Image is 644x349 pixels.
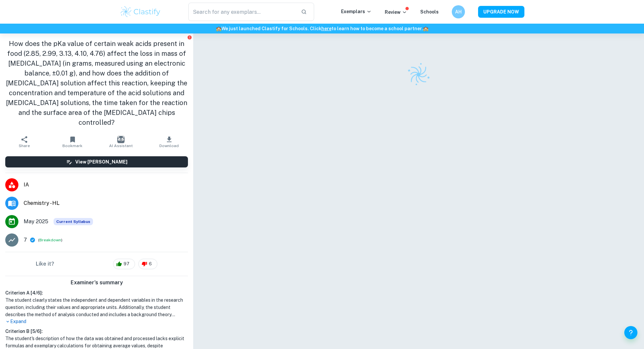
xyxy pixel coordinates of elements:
span: Current Syllabus [54,218,93,225]
button: AH [452,5,465,18]
button: Report issue [187,35,192,40]
p: Exemplars [341,8,372,15]
span: IA [24,181,188,189]
h6: We just launched Clastify for Schools. Click to learn how to become a school partner. [1,25,643,32]
h6: View [PERSON_NAME] [75,158,127,165]
span: May 2025 [24,218,48,226]
h6: AH [455,8,462,15]
button: Help and Feedback [624,326,637,339]
button: AI Assistant [97,133,145,151]
h6: Examiner's summary [3,279,191,287]
span: ( ) [38,237,62,243]
p: Expand [5,318,188,325]
h6: Like it? [36,260,54,268]
span: 🏫 [216,26,221,31]
span: 97 [120,261,133,267]
img: Clastify logo [403,59,434,90]
button: Download [145,133,193,151]
img: AI Assistant [117,136,125,143]
p: Review [385,9,407,16]
span: Share [19,143,30,148]
h6: Criterion B [ 5 / 6 ]: [5,328,188,335]
span: AI Assistant [109,143,133,148]
span: Download [159,143,179,148]
input: Search for any exemplars... [188,3,296,21]
h1: How does the pKa value of certain weak acids present in food (2.85, 2.99, 3.13, 4.10, 4.76) affec... [5,39,188,127]
h6: Criterion A [ 4 / 6 ]: [5,289,188,296]
button: Bookmark [48,133,97,151]
h1: The student clearly states the independent and dependent variables in the research question, incl... [5,296,188,318]
a: here [321,26,332,31]
span: Bookmark [62,143,82,148]
span: Chemistry - HL [24,199,188,207]
a: Schools [420,9,439,14]
button: Breakdown [39,237,61,243]
img: Clastify logo [120,5,161,18]
button: View [PERSON_NAME] [5,156,188,167]
p: 7 [24,236,27,244]
button: UPGRADE NOW [478,6,524,18]
span: 6 [145,261,155,267]
div: This exemplar is based on the current syllabus. Feel free to refer to it for inspiration/ideas wh... [54,218,93,225]
span: 🏫 [423,26,428,31]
